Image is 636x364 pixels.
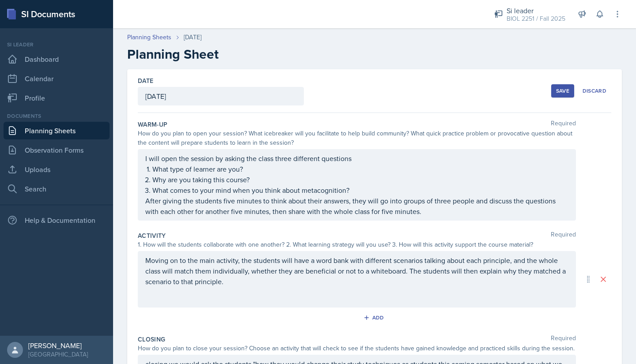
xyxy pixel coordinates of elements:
a: Calendar [4,70,110,87]
div: Documents [4,112,110,120]
a: Profile [4,89,110,107]
h2: Planning Sheet [127,46,622,62]
p: I will open the session by asking the class three different questions [145,153,568,164]
span: Required [551,335,576,344]
span: Required [551,120,576,129]
a: Planning Sheets [4,122,110,139]
div: Save [556,87,569,94]
div: Discard [583,87,606,94]
p: After giving the students five minutes to think about their answers, they will go into groups of ... [145,195,568,217]
a: Uploads [4,161,110,178]
div: BIOL 2251 / Fall 2025 [507,14,565,23]
button: Add [360,311,389,324]
p: What comes to your mind when you think about metacognition? [152,185,568,195]
div: How do you plan to close your session? Choose an activity that will check to see if the students ... [138,344,576,353]
label: Warm-Up [138,120,167,129]
button: Save [551,84,574,98]
a: Dashboard [4,50,110,68]
p: Why are you taking this course? [152,174,568,185]
p: What type of learner are you? [152,164,568,174]
p: Moving on to the main activity, the students will have a word bank with different scenarios talki... [145,255,568,287]
div: [GEOGRAPHIC_DATA] [28,350,88,359]
a: Search [4,180,110,198]
label: Activity [138,231,166,240]
button: Discard [578,84,611,98]
div: [DATE] [184,33,201,42]
a: Planning Sheets [127,33,171,42]
a: Observation Forms [4,141,110,159]
div: Si leader [4,41,110,49]
label: Closing [138,335,165,344]
span: Required [551,231,576,240]
div: 1. How will the students collaborate with one another? 2. What learning strategy will you use? 3.... [138,240,576,249]
label: Date [138,76,153,85]
div: [PERSON_NAME] [28,341,88,350]
div: Add [365,314,384,321]
div: Si leader [507,5,565,16]
div: Help & Documentation [4,211,110,229]
div: How do you plan to open your session? What icebreaker will you facilitate to help build community... [138,129,576,147]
